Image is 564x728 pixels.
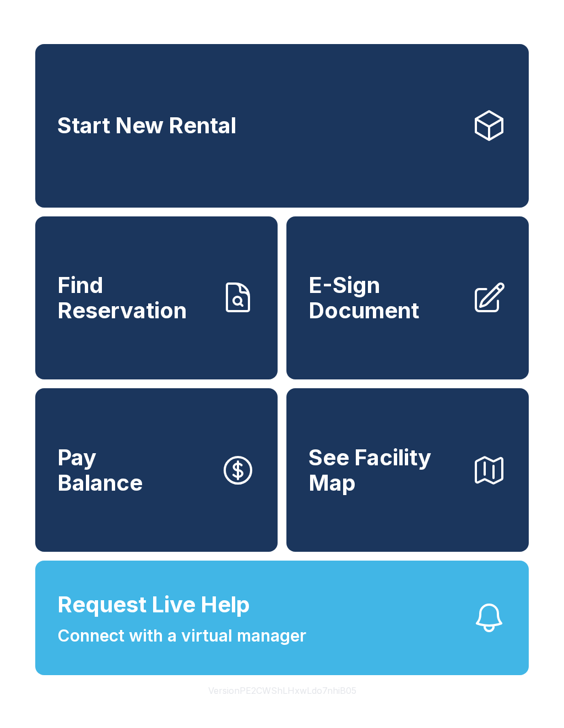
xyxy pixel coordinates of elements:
[57,113,236,138] span: Start New Rental
[57,588,250,621] span: Request Live Help
[57,623,306,648] span: Connect with a virtual manager
[57,445,143,495] span: Pay Balance
[57,273,211,323] span: Find Reservation
[308,273,463,323] span: E-Sign Document
[286,216,529,380] a: E-Sign Document
[199,675,365,706] button: VersionPE2CWShLHxwLdo7nhiB05
[35,561,529,675] button: Request Live HelpConnect with a virtual manager
[35,216,278,380] a: Find Reservation
[35,44,529,208] a: Start New Rental
[35,388,278,552] a: PayBalance
[286,388,529,552] button: See Facility Map
[308,445,463,495] span: See Facility Map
